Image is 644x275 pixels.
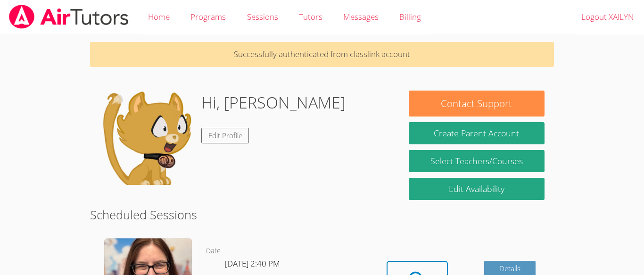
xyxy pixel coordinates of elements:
img: default.png [99,91,194,185]
a: Select Teachers/Courses [409,150,545,172]
dt: Date [206,245,221,257]
h1: Hi, [PERSON_NAME] [201,91,346,115]
button: Contact Support [409,91,545,117]
a: Edit Profile [201,128,249,143]
span: [DATE] 2:40 PM [225,258,280,269]
img: airtutors_banner-c4298cdbf04f3fff15de1276eac7730deb9818008684d7c2e4769d2f7ddbe033.png [8,5,130,29]
a: Edit Availability [409,178,545,200]
span: Messages [343,11,379,22]
button: Create Parent Account [409,122,545,144]
p: Successfully authenticated from classlink account [90,42,554,67]
h2: Scheduled Sessions [90,206,554,224]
